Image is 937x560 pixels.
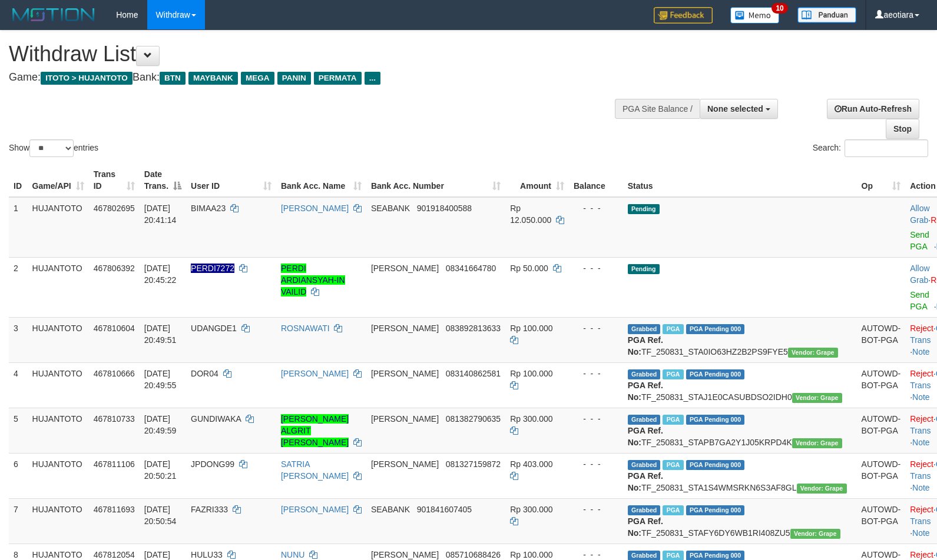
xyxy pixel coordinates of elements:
div: - - - [574,458,618,470]
span: Rp 100.000 [510,550,552,559]
a: Allow Grab [910,204,929,225]
input: Search: [845,139,928,157]
td: HUJANTOTO [28,197,89,258]
td: HUJANTOTO [28,257,89,317]
a: Reject [910,550,933,559]
span: Copy 081382790635 to clipboard [446,414,501,424]
span: Grabbed [628,324,661,334]
th: Amount: activate to sort column ascending [505,164,569,197]
td: TF_250831_STA1S4WMSRKN6S3AF8GL [623,453,857,498]
span: SEABANK [371,204,410,213]
span: 467810666 [94,369,135,378]
td: TF_250831_STAPB7GA2Y1J05KRPD4K [623,408,857,453]
th: Bank Acc. Name: activate to sort column ascending [276,164,366,197]
td: TF_250831_STA0IO63HZ2B2PS9FYE5 [623,317,857,362]
td: AUTOWD-BOT-PGA [857,453,906,498]
span: Rp 12.050.000 [510,204,551,225]
span: Copy 081327159872 to clipboard [446,459,501,469]
td: AUTOWD-BOT-PGA [857,498,906,544]
span: PERMATA [314,72,362,85]
span: Vendor URL: https://settle31.1velocity.biz [792,393,842,403]
td: 7 [9,498,28,544]
span: GUNDIWAKA [191,414,241,424]
span: BTN [160,72,186,85]
span: Vendor URL: https://settle31.1velocity.biz [790,529,840,539]
td: HUJANTOTO [28,453,89,498]
a: Note [912,392,930,402]
span: PANIN [277,72,311,85]
div: - - - [574,202,618,214]
td: 6 [9,453,28,498]
th: Game/API: activate to sort column ascending [28,164,89,197]
div: - - - [574,413,618,425]
img: Button%20Memo.svg [730,7,780,24]
span: Marked by aeokris [663,415,683,425]
th: ID [9,164,28,197]
span: · [910,204,931,225]
span: ITOTO > HUJANTOTO [41,72,133,85]
img: Feedback.jpg [654,7,713,24]
div: - - - [574,504,618,515]
span: [DATE] 20:50:54 [144,505,177,526]
span: [DATE] 20:41:14 [144,204,177,225]
span: Grabbed [628,369,661,379]
span: Rp 100.000 [510,369,552,378]
span: DOR04 [191,369,218,378]
td: AUTOWD-BOT-PGA [857,362,906,408]
a: [PERSON_NAME] [281,369,349,378]
span: SEABANK [371,505,410,514]
span: Copy 901918400588 to clipboard [417,204,472,213]
span: 467812054 [94,550,135,559]
a: Run Auto-Refresh [827,99,919,119]
span: MEGA [241,72,274,85]
td: HUJANTOTO [28,408,89,453]
th: User ID: activate to sort column ascending [186,164,276,197]
span: None selected [707,104,763,114]
span: PGA Pending [686,460,745,470]
select: Showentries [29,139,74,157]
span: [PERSON_NAME] [371,459,439,469]
span: Marked by aeokris [663,460,683,470]
button: None selected [700,99,778,119]
span: [PERSON_NAME] [371,324,439,333]
span: [PERSON_NAME] [371,369,439,378]
th: Status [623,164,857,197]
td: 4 [9,362,28,408]
span: PGA Pending [686,324,745,334]
span: [PERSON_NAME] [371,550,439,559]
span: Pending [628,264,660,274]
a: [PERSON_NAME] ALGRIT [PERSON_NAME] [281,414,349,447]
span: 467806392 [94,264,135,273]
span: Grabbed [628,460,661,470]
a: Reject [910,459,933,469]
span: Vendor URL: https://settle31.1velocity.biz [797,484,847,494]
th: Balance [569,164,623,197]
h1: Withdraw List [9,42,613,66]
span: [DATE] 20:49:59 [144,414,177,435]
span: [DATE] 20:49:51 [144,324,177,345]
span: ... [365,72,380,85]
a: [PERSON_NAME] [281,505,349,514]
span: [DATE] 20:45:22 [144,264,177,285]
b: PGA Ref. No: [628,381,663,402]
label: Show entries [9,139,98,157]
a: Note [912,438,930,447]
td: HUJANTOTO [28,498,89,544]
span: [PERSON_NAME] [371,264,439,273]
td: 5 [9,408,28,453]
th: Date Trans.: activate to sort column descending [140,164,186,197]
th: Bank Acc. Number: activate to sort column ascending [366,164,505,197]
span: PGA Pending [686,505,745,515]
td: 3 [9,317,28,362]
span: Vendor URL: https://settle31.1velocity.biz [788,348,838,358]
span: Grabbed [628,505,661,515]
span: 10 [772,3,787,14]
td: TF_250831_STAFY6DY6WB1RI408ZU5 [623,498,857,544]
img: panduan.png [797,7,856,23]
span: PGA Pending [686,369,745,379]
a: Allow Grab [910,264,929,285]
span: 467810733 [94,414,135,424]
span: Rp 403.000 [510,459,552,469]
span: 467811693 [94,505,135,514]
span: [DATE] 20:50:21 [144,459,177,481]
